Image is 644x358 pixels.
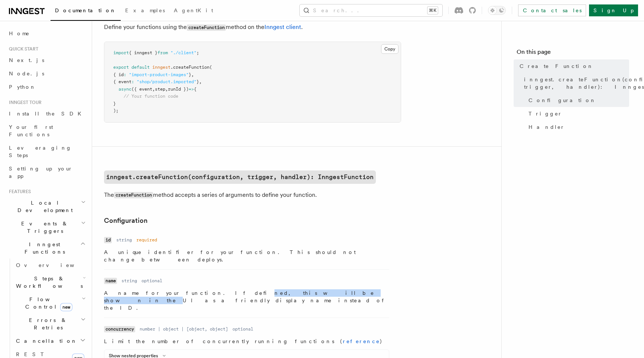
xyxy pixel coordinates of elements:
[13,296,82,310] span: Flow Control
[528,97,596,104] span: Configuration
[142,278,162,284] dd: optional
[13,334,87,348] button: Cancellation
[6,100,42,105] span: Inngest tour
[9,30,30,37] span: Home
[6,162,87,183] a: Setting up your app
[196,50,199,55] span: ;
[104,248,389,263] p: A unique identifier for your function. This should not change between deploys.
[13,316,81,331] span: Errors & Retries
[116,237,132,243] dd: string
[104,237,112,243] code: id
[170,65,209,70] span: .createFunction
[131,65,150,70] span: default
[6,53,87,67] a: Next.js
[170,50,196,55] span: "./client"
[6,80,87,94] a: Python
[113,72,124,77] span: { id
[174,7,213,13] span: AgentKit
[113,50,129,55] span: import
[6,220,81,235] span: Events & Triggers
[6,189,31,195] span: Features
[427,7,438,14] kbd: ⌘K
[6,120,87,141] a: Your first Functions
[189,72,191,77] span: }
[6,238,87,258] button: Inngest Functions
[13,275,83,290] span: Steps & Workflows
[137,79,196,84] span: "shop/product.imported"
[152,87,155,92] span: ,
[232,326,253,332] dd: optional
[131,79,134,84] span: :
[169,2,218,20] a: AgentKit
[589,4,638,16] a: Sign Up
[9,111,86,117] span: Install the SDK
[124,94,178,99] span: // Your function code
[199,79,202,84] span: ,
[520,62,593,70] span: Create Function
[104,289,389,312] p: A name for your function. If defined, this will be shown in the UI as a friendly display name ins...
[131,87,152,92] span: ({ event
[125,7,165,13] span: Examples
[9,124,53,137] span: Your first Functions
[526,94,629,107] a: Configuration
[113,101,116,106] span: }
[528,110,562,117] span: Trigger
[381,44,399,54] button: Copy
[157,50,168,55] span: from
[118,87,131,92] span: async
[9,84,36,90] span: Python
[209,65,212,70] span: (
[191,72,194,77] span: ,
[104,170,376,184] a: inngest.createFunction(configuration, trigger, handler): InngestFunction
[113,65,129,70] span: export
[13,337,77,345] span: Cancellation
[521,73,629,94] a: inngest.createFunction(configuration, trigger, handler): InngestFunction
[189,87,194,92] span: =>
[13,313,87,334] button: Errors & Retries
[6,217,87,238] button: Events & Triggers
[9,166,73,179] span: Setting up your app
[121,278,137,284] dd: string
[528,123,565,131] span: Handler
[136,237,157,243] dd: required
[60,303,72,311] span: new
[526,120,629,134] a: Handler
[518,4,586,16] a: Contact sales
[6,46,38,52] span: Quick start
[9,145,72,158] span: Leveraging Steps
[124,72,126,77] span: :
[6,199,81,214] span: Local Development
[114,192,153,198] code: createFunction
[104,190,401,201] p: The method accepts a series of arguments to define your function.
[13,293,87,313] button: Flow Controlnew
[6,107,87,120] a: Install the SDK
[113,79,131,84] span: { event
[6,241,80,256] span: Inngest Functions
[104,326,135,332] code: concurrency
[104,338,389,345] p: Limit the number of concurrently running functions ( )
[187,25,226,31] code: createFunction
[121,2,169,20] a: Examples
[16,262,92,268] span: Overview
[9,71,44,77] span: Node.js
[104,215,147,226] a: Configuration
[196,79,199,84] span: }
[140,326,228,332] dd: number | object | [object, object]
[6,141,87,162] a: Leveraging Steps
[13,272,87,293] button: Steps & Workflows
[264,23,301,30] a: Inngest client
[168,87,189,92] span: runId })
[129,72,189,77] span: "import-product-images"
[13,258,87,272] a: Overview
[6,196,87,217] button: Local Development
[152,65,170,70] span: inngest
[51,2,121,21] a: Documentation
[517,48,629,59] h4: On this page
[9,57,44,63] span: Next.js
[526,107,629,120] a: Trigger
[113,108,118,113] span: );
[55,7,116,13] span: Documentation
[343,338,380,344] a: reference
[517,59,629,73] a: Create Function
